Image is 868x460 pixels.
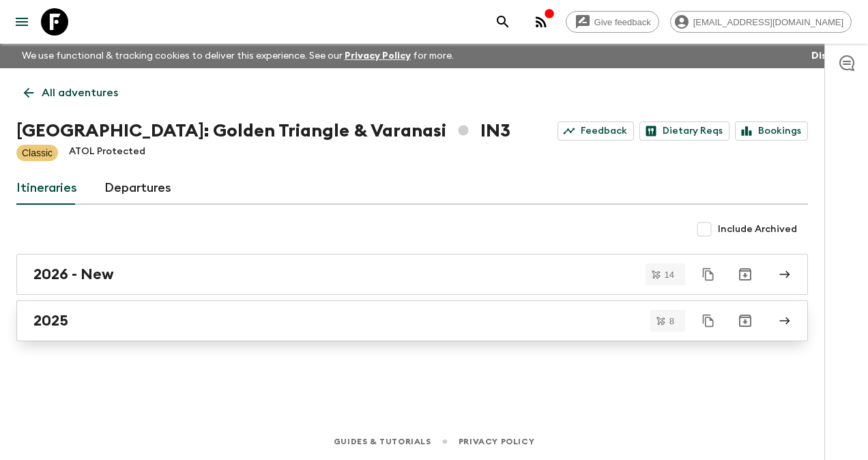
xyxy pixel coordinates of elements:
p: Classic [22,146,53,160]
a: Feedback [558,121,634,141]
h2: 2025 [33,312,68,330]
a: Bookings [735,121,808,141]
button: Archive [732,307,759,334]
a: Itineraries [16,172,77,205]
button: Duplicate [696,308,721,333]
h2: 2026 - New [33,265,114,283]
button: search adventures [489,8,517,35]
p: All adventures [42,85,118,101]
a: 2025 [16,300,808,341]
p: We use functional & tracking cookies to deliver this experience. See our for more. [16,44,459,68]
a: Guides & Tutorials [334,434,431,449]
a: Departures [104,172,171,205]
a: Privacy Policy [345,51,411,61]
span: Give feedback [587,17,659,27]
span: [EMAIL_ADDRESS][DOMAIN_NAME] [686,17,851,27]
a: Dietary Reqs [639,121,729,141]
a: 2026 - New [16,254,808,295]
div: [EMAIL_ADDRESS][DOMAIN_NAME] [670,11,852,33]
a: Privacy Policy [459,434,534,449]
button: Duplicate [696,262,721,287]
h1: [GEOGRAPHIC_DATA]: Golden Triangle & Varanasi IN3 [16,117,510,145]
p: ATOL Protected [69,145,145,161]
span: 14 [656,270,682,279]
button: menu [8,8,35,35]
span: 8 [661,317,682,326]
button: Archive [732,261,759,288]
span: Include Archived [718,222,797,236]
a: Give feedback [566,11,659,33]
a: All adventures [16,79,126,106]
button: Dismiss [808,46,852,66]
